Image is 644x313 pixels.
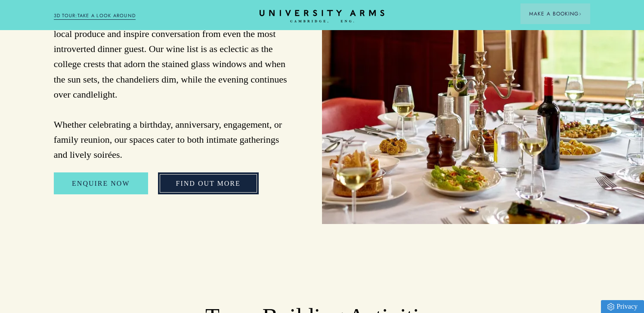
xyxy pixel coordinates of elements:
a: Home [260,10,384,23]
button: Make a BookingArrow icon [520,3,590,24]
a: 3D TOUR:TAKE A LOOK AROUND [54,12,136,20]
img: Privacy [607,303,614,310]
a: FIND OUT MORE [158,172,259,195]
a: Privacy [601,300,644,313]
a: Enquire Now [54,172,148,195]
img: Arrow icon [579,12,582,15]
span: Make a Booking [529,10,582,18]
